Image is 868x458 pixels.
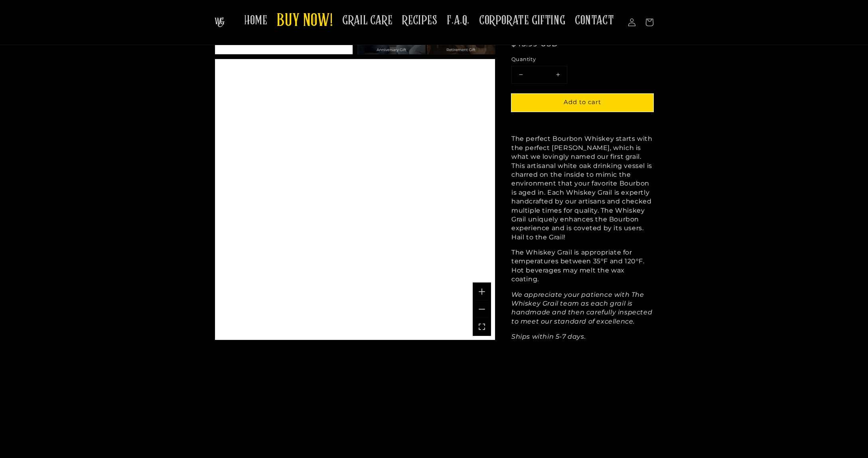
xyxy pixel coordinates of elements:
[511,290,652,325] em: We appreciate your patience with The Whiskey Grail team as each grail is handmade and then carefu...
[575,13,614,28] span: CONTACT
[511,55,653,63] label: Quantity
[239,8,272,33] a: HOME
[447,13,470,28] span: F.A.Q.
[511,94,653,112] button: Add to cart
[511,134,653,242] p: The perfect Bourbon Whiskey starts with the perfect [PERSON_NAME], which is what we lovingly name...
[511,333,586,340] em: Ships within 5-7 days.
[215,18,225,27] img: The Whiskey Grail
[442,8,474,33] a: F.A.Q.
[479,13,565,28] span: CORPORATE GIFTING
[474,8,570,33] a: CORPORATE GIFTING
[570,8,619,33] a: CONTACT
[564,98,601,106] span: Add to cart
[342,13,393,28] span: GRAIL CARE
[511,249,645,283] span: The Whiskey Grail is appropriate for temperatures between 35°F and 120°F. Hot beverages may melt ...
[337,8,397,33] a: GRAIL CARE
[473,300,491,318] button: Zoom Out
[272,6,337,37] a: BUY NOW!
[473,283,491,300] button: Zoom In
[277,10,333,32] span: BUY NOW!
[244,13,267,28] span: HOME
[402,13,437,28] span: RECIPES
[397,8,442,33] a: RECIPES
[473,318,491,336] button: Enter Fullscreen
